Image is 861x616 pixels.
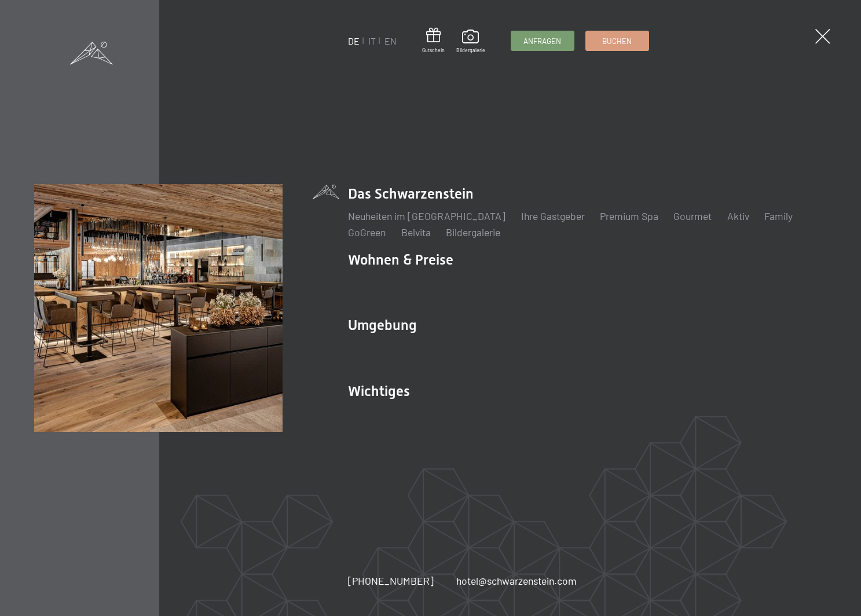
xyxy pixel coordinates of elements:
a: Ihre Gastgeber [521,210,585,222]
a: Bildergalerie [446,226,500,239]
a: Buchen [586,31,649,50]
a: Anfragen [511,31,574,50]
span: [PHONE_NUMBER] [348,574,434,587]
a: DE [348,35,360,46]
a: Premium Spa [600,210,658,222]
a: Belvita [401,226,431,239]
a: EN [384,35,397,46]
span: Anfragen [523,36,561,46]
a: Neuheiten im [GEOGRAPHIC_DATA] [348,210,505,222]
span: Bildergalerie [456,47,485,54]
img: Wellnesshotel Südtirol SCHWARZENSTEIN - Wellnessurlaub in den Alpen, Wandern und Wellness [34,184,282,432]
span: Buchen [602,36,632,46]
a: Gourmet [673,210,712,222]
a: Aktiv [727,210,749,222]
a: Gutschein [422,28,445,54]
a: hotel@schwarzenstein.com [456,574,577,588]
span: Gutschein [422,47,445,54]
a: Bildergalerie [456,30,485,54]
a: GoGreen [348,226,386,239]
a: [PHONE_NUMBER] [348,574,434,588]
a: Family [764,210,793,222]
a: IT [368,35,376,46]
